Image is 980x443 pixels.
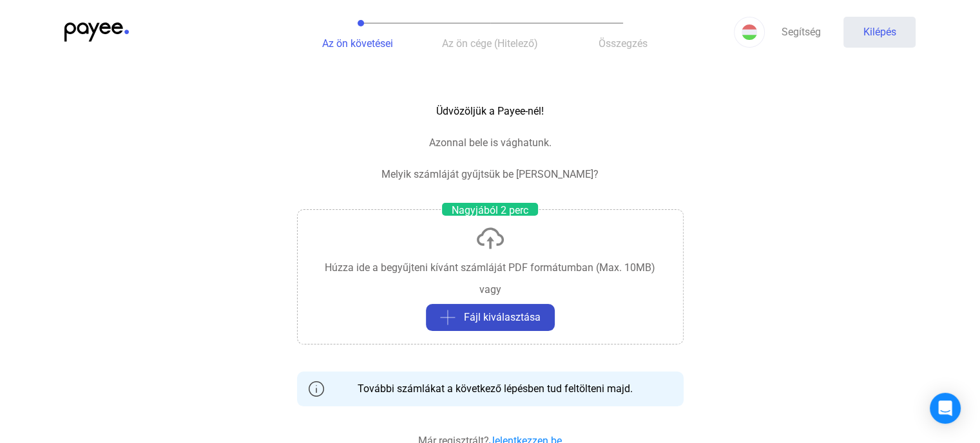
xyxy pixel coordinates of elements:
[309,381,324,397] img: info-szürke-körvonal
[464,311,541,323] font: Fájl kiválasztása
[325,261,655,274] font: Húzza ide a begyűjteni kívánt számláját PDF formátumban (Max. 10MB)
[930,393,961,424] div: Open Intercom Messenger
[863,26,896,38] font: Kilépés
[782,26,821,38] font: Segítség
[440,310,456,325] img: plusz szürke
[426,304,555,331] button: plusz szürkeFájl kiválasztása
[734,17,765,48] button: HU
[452,204,528,216] font: Nagyjából 2 perc
[358,382,633,395] font: További számlákat a következő lépésben tud feltölteni majd.
[381,168,599,180] font: Melyik számláját gyűjtsük be [PERSON_NAME]?
[322,37,393,50] font: Az ön követései
[599,37,648,50] font: Összegzés
[742,24,757,40] img: HU
[765,17,837,48] a: Segítség
[64,23,129,42] img: kedvezményezett-logó
[479,283,501,296] font: vagy
[843,17,916,48] button: Kilépés
[436,105,544,117] font: Üdvözöljük a Payee-nél!
[429,137,552,149] font: Azonnal bele is vághatunk.
[475,223,506,254] img: feltöltés-felhő
[442,37,538,50] font: Az ön cége (Hitelező)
